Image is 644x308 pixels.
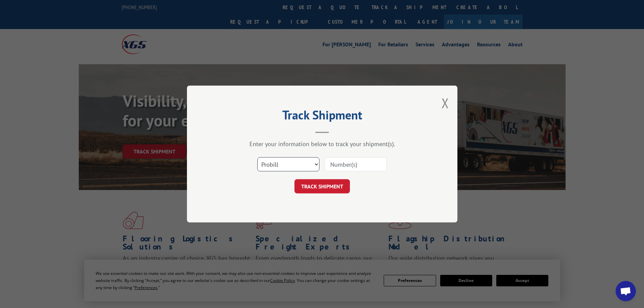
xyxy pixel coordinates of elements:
[442,94,449,112] button: Close modal
[325,157,387,171] input: Number(s)
[221,140,424,148] div: Enter your information below to track your shipment(s).
[616,281,636,301] div: Open chat
[294,179,350,193] button: TRACK SHIPMENT
[221,110,424,123] h2: Track Shipment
